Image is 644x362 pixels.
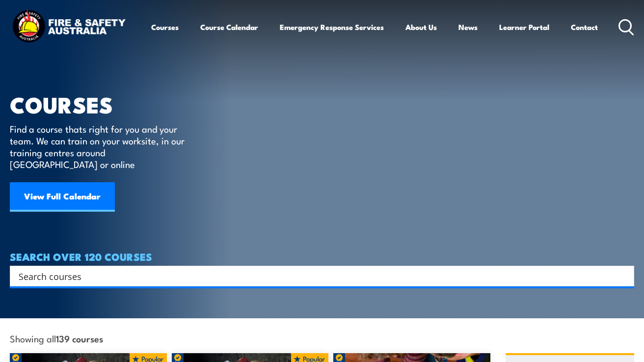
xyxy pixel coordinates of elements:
[10,123,189,170] p: Find a course thats right for you and your team. We can train on your worksite, in our training c...
[617,269,631,283] button: Search magnifier button
[10,94,199,113] h1: COURSES
[200,15,258,39] a: Course Calendar
[499,15,549,39] a: Learner Portal
[19,269,613,283] input: Search input
[571,15,598,39] a: Contact
[10,333,103,343] span: Showing all
[56,332,103,345] strong: 139 courses
[280,15,384,39] a: Emergency Response Services
[405,15,437,39] a: About Us
[10,251,634,262] h4: SEARCH OVER 120 COURSES
[458,15,478,39] a: News
[10,182,115,212] a: View Full Calendar
[151,15,179,39] a: Courses
[21,269,615,283] form: Search form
